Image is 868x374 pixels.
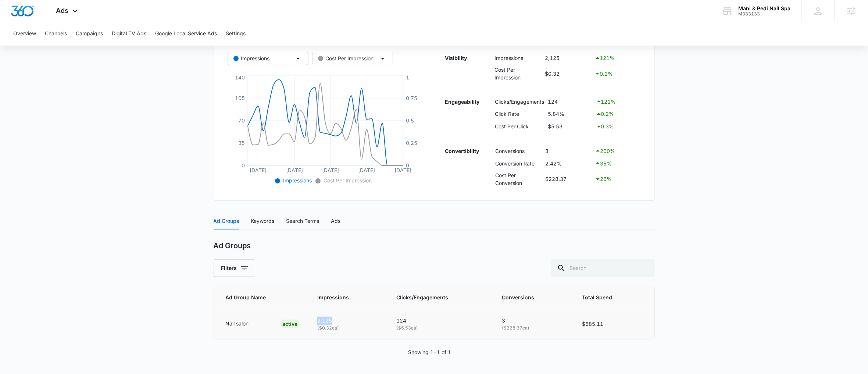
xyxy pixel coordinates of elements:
[408,348,451,356] p: Showing 1-1 of 1
[322,167,339,173] tspan: [DATE]
[251,217,275,225] div: Keywords
[445,148,479,154] strong: Convertibility
[596,122,641,131] div: 0.3 %
[595,175,641,184] div: 26 %
[214,217,239,225] div: Ad Groups
[250,167,267,173] tspan: [DATE]
[286,167,303,173] tspan: [DATE]
[282,177,312,184] span: Impressions
[493,108,546,120] td: Click Rate
[394,167,411,173] tspan: [DATE]
[406,117,414,124] tspan: 0.5
[214,241,251,250] h2: Ad Groups
[13,22,36,46] button: Overview
[286,217,319,225] div: Search Terms
[312,52,393,65] button: Cost Per Impression
[502,293,554,302] span: Conversions
[358,167,375,173] tspan: [DATE]
[233,54,270,63] div: Impressions
[493,145,543,157] td: Conversions
[226,293,289,302] span: Ad Group Name
[235,95,245,101] tspan: 105
[396,317,485,325] p: 124
[546,108,594,120] td: 5.84%
[594,54,641,63] div: 121 %
[445,99,479,105] strong: Engageability
[317,325,379,332] p: ( $0.32 ea)
[406,95,417,101] tspan: 0.75
[214,259,255,277] button: Filters
[396,293,474,302] span: Clicks/Engagements
[242,162,245,168] tspan: 0
[280,320,300,328] div: ACTIVE
[445,55,467,61] strong: Visibility
[317,317,379,325] p: 2,125
[596,97,641,106] div: 121 %
[546,120,594,133] td: $5.53
[596,110,641,118] div: 0.2 %
[493,52,543,64] td: Impressions
[595,159,641,168] div: 35 %
[543,64,593,83] td: $0.32
[594,69,641,78] div: 0.2 %
[228,52,308,65] button: Impressions
[546,95,594,108] td: 124
[738,11,790,17] div: account id
[112,22,146,46] button: Digital TV Ads
[235,74,245,81] tspan: 140
[226,22,246,46] button: Settings
[76,22,103,46] button: Campaigns
[493,170,543,189] td: Cost Per Conversion
[318,54,374,63] div: Cost Per Impression
[331,217,341,225] div: Ads
[493,95,546,108] td: Clicks/Engagements
[543,52,593,64] td: 2,125
[573,309,654,339] td: $685.11
[317,293,368,302] span: Impressions
[595,146,641,155] div: 200 %
[226,320,249,328] p: Nail salon
[406,74,409,81] tspan: 1
[45,22,67,46] button: Channels
[238,117,245,124] tspan: 70
[238,140,245,146] tspan: 35
[322,177,372,184] span: Cost Per Impression
[502,325,564,332] p: ( $228.37 ea)
[502,317,564,325] p: 3
[493,157,543,170] td: Conversion Rate
[582,293,632,302] span: Total Spend
[543,170,593,189] td: $228.37
[406,140,417,146] tspan: 0.25
[155,22,217,46] button: Google Local Service Ads
[493,64,543,83] td: Cost Per Impression
[543,157,593,170] td: 2.42%
[406,162,409,168] tspan: 0
[738,6,790,11] div: account name
[396,325,485,332] p: ( $5.53 ea)
[543,145,593,157] td: 3
[493,120,546,133] td: Cost Per Click
[551,259,655,277] input: Search
[56,7,69,14] span: Ads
